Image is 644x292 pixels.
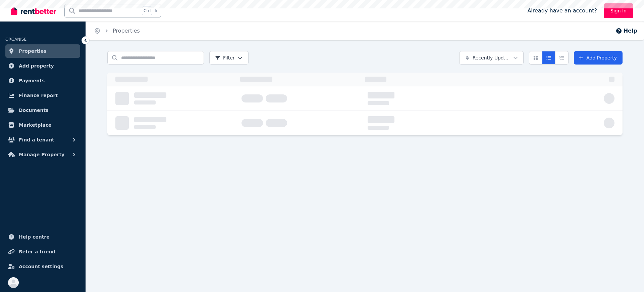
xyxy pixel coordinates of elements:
span: Already have an account? [527,7,597,15]
a: Documents [5,103,80,117]
a: Help centre [5,230,80,244]
button: Compact list view [542,51,555,65]
span: Ctrl [142,6,152,15]
nav: Breadcrumb [86,22,148,40]
span: Account settings [19,262,63,270]
a: Properties [5,44,80,58]
a: Marketplace [5,118,80,132]
span: Marketplace [19,121,51,129]
span: Manage Property [19,151,64,159]
button: Recently Updated [459,51,524,65]
a: Finance report [5,89,80,102]
img: RentBetter [11,6,56,16]
span: Refer a friend [19,248,55,256]
button: Find a tenant [5,133,80,147]
button: Card view [529,51,542,65]
span: Finance report [19,91,58,99]
span: k [155,8,157,13]
span: Help centre [19,233,50,241]
a: Sign In [604,3,633,18]
a: Add property [5,59,80,73]
div: View options [529,51,569,65]
span: Recently Updated [473,54,511,61]
button: Manage Property [5,148,80,161]
span: Properties [19,47,47,55]
span: ORGANISE [5,37,26,42]
span: Payments [19,77,45,85]
a: Add Property [574,51,623,65]
a: Account settings [5,260,80,273]
a: Payments [5,74,80,87]
a: Refer a friend [5,245,80,258]
span: Find a tenant [19,136,54,144]
button: Expanded list view [555,51,569,65]
a: Properties [113,28,140,34]
button: Filter [209,51,249,65]
span: Add property [19,62,54,70]
span: Documents [19,106,49,114]
button: Help [615,27,637,35]
span: Filter [215,54,235,61]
